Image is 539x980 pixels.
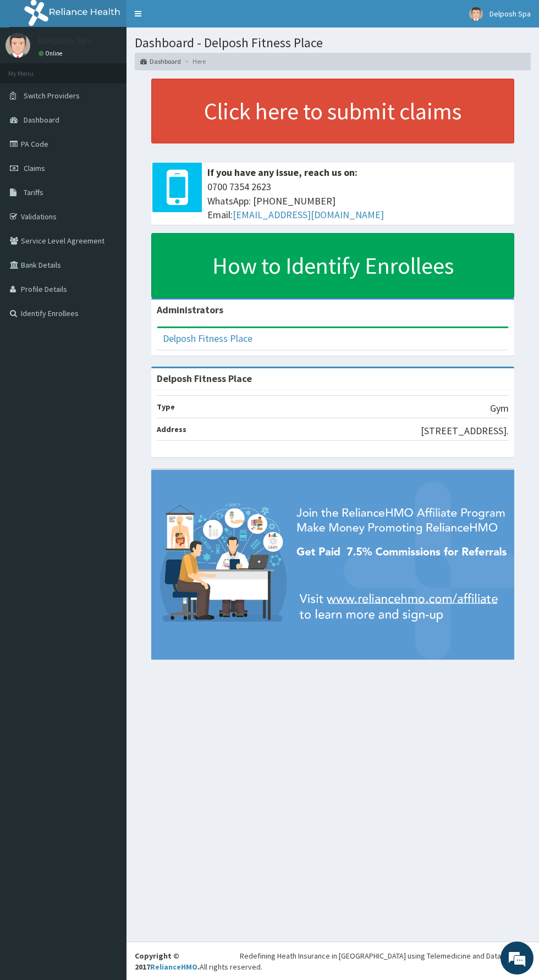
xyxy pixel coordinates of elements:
b: Address [157,424,186,434]
strong: Delposh Fitness Place [157,372,252,385]
strong: Copyright © 2017 . [135,951,200,972]
a: Dashboard [140,57,181,66]
span: Delposh Spa [490,9,531,19]
a: Click here to submit claims [151,79,514,143]
img: User Image [469,7,483,21]
b: Type [157,402,175,412]
p: [STREET_ADDRESS]. [421,424,509,438]
img: provider-team-banner.png [151,470,514,660]
img: User Image [5,33,30,58]
span: Switch Providers [24,91,80,101]
a: Online [38,49,65,57]
b: If you have any issue, reach us on: [207,166,358,179]
span: 0700 7354 2623 WhatsApp: [PHONE_NUMBER] Email: [207,180,509,222]
li: Here [182,57,206,66]
h1: Dashboard - Delposh Fitness Place [135,36,531,50]
div: Redefining Heath Insurance in [GEOGRAPHIC_DATA] using Telemedicine and Data Science! [240,950,531,961]
span: Dashboard [24,115,59,125]
a: How to Identify Enrollees [151,233,514,298]
a: [EMAIL_ADDRESS][DOMAIN_NAME] [233,208,384,221]
span: Claims [24,163,45,173]
a: RelianceHMO [150,962,197,972]
a: Delposh Fitness Place [163,332,252,345]
b: Administrators [157,303,223,316]
p: Delposh Spa [38,36,92,46]
p: Gym [490,401,509,416]
span: Tariffs [24,187,43,197]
